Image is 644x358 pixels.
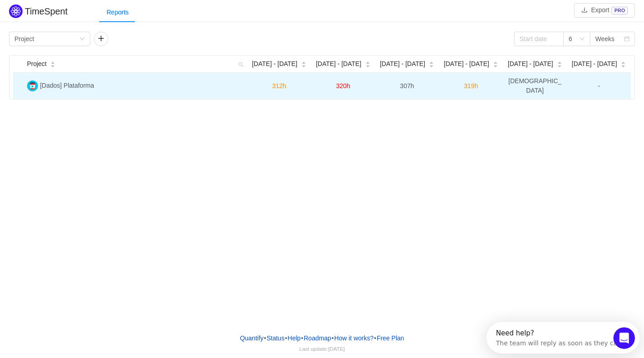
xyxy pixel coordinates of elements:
[572,59,617,69] span: [DATE] - [DATE]
[365,61,370,63] i: icon: caret-up
[380,59,426,69] span: [DATE] - [DATE]
[99,2,136,23] div: Reports
[429,61,434,63] i: icon: caret-up
[613,327,635,349] iframe: Intercom live chat
[493,60,498,66] div: Sort
[574,3,635,18] button: icon: downloadExportPRO
[486,322,639,353] iframe: Intercom live chat discovery launcher
[334,331,374,345] button: How it works?
[595,32,615,46] div: Weeks
[557,60,562,66] div: Sort
[621,64,626,66] i: icon: caret-down
[266,331,285,345] a: Status
[51,61,56,63] i: icon: caret-up
[557,61,562,63] i: icon: caret-up
[374,334,376,342] span: •
[365,60,371,66] div: Sort
[27,80,38,91] img: [P
[493,61,498,63] i: icon: caret-up
[94,32,108,46] button: icon: plus
[287,331,301,345] a: Help
[579,36,585,42] i: icon: down
[14,32,34,46] div: Project
[508,59,553,69] span: [DATE] - [DATE]
[235,56,247,72] i: icon: search
[493,64,498,66] i: icon: caret-down
[240,331,264,345] a: Quantify
[336,82,350,89] span: 320h
[557,64,562,66] i: icon: caret-down
[598,82,600,89] span: -
[444,59,489,69] span: [DATE] - [DATE]
[303,331,332,345] a: Roadmap
[621,60,626,66] div: Sort
[9,15,135,24] div: The team will reply as soon as they can
[301,60,306,66] div: Sort
[514,32,564,46] input: Start date
[464,82,478,89] span: 319h
[25,6,68,16] h2: TimeSpent
[429,60,434,66] div: Sort
[4,4,162,28] div: Open Intercom Messenger
[569,32,572,46] div: 6
[621,61,626,63] i: icon: caret-up
[509,77,561,94] span: [DEMOGRAPHIC_DATA]
[285,334,287,342] span: •
[79,36,85,42] i: icon: down
[27,59,47,69] span: Project
[365,64,370,66] i: icon: caret-down
[40,82,94,89] span: [Dados] Plataforma
[9,8,135,15] div: Need help?
[624,36,630,42] i: icon: calendar
[332,334,334,342] span: •
[328,346,345,352] span: [DATE]
[376,331,405,345] button: Free Plan
[299,346,345,352] span: Last update:
[400,82,414,89] span: 307h
[252,59,297,69] span: [DATE] - [DATE]
[51,64,56,66] i: icon: caret-down
[50,60,56,66] div: Sort
[316,59,361,69] span: [DATE] - [DATE]
[301,334,303,342] span: •
[301,61,306,63] i: icon: caret-up
[429,64,434,66] i: icon: caret-down
[272,82,286,89] span: 312h
[301,64,306,66] i: icon: caret-down
[9,5,23,18] img: Quantify logo
[264,334,266,342] span: •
